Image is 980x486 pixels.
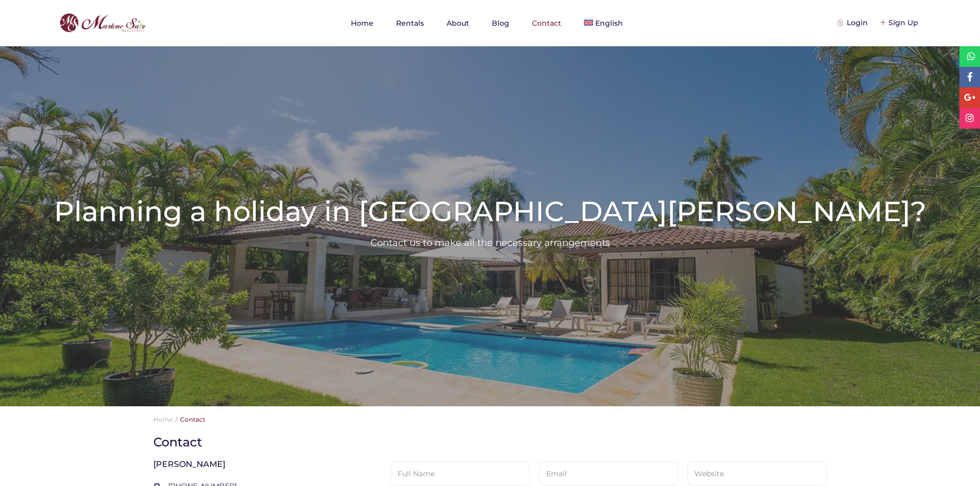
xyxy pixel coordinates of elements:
input: Website [687,461,827,486]
input: Email [539,461,679,486]
div: Login [839,17,868,28]
h3: [PERSON_NAME] [153,459,225,470]
li: Contact [173,416,205,423]
div: Sign Up [881,17,918,28]
input: Full Name [390,461,530,486]
span: English [595,19,623,28]
img: logo [57,11,148,35]
h1: Contact [153,434,819,450]
a: Home [153,416,173,423]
